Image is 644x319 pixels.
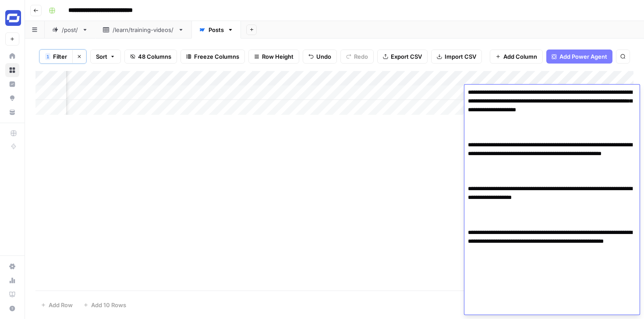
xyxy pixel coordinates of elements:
button: Add Column [490,50,543,64]
button: Workspace: Synthesia [5,7,19,29]
span: Add Power Agent [559,52,607,61]
button: Sort [90,50,121,64]
a: Posts [191,21,241,39]
a: Browse [5,63,19,77]
a: Your Data [5,105,19,119]
span: Add 10 Rows [91,301,126,309]
button: Undo [303,50,337,64]
span: Import CSV [445,52,476,61]
button: 48 Columns [124,50,177,64]
div: /learn/training-videos/ [113,25,174,34]
button: Redo [340,50,374,64]
span: Add Column [503,52,537,61]
img: Synthesia Logo [5,10,21,26]
span: Filter [53,52,67,61]
span: Freeze Columns [194,52,239,61]
a: Learning Hub [5,287,19,301]
button: Add 10 Rows [78,298,131,312]
span: Sort [96,52,107,61]
div: /post/ [62,25,78,34]
span: 48 Columns [138,52,171,61]
button: Import CSV [431,50,482,64]
span: Redo [354,52,368,61]
button: Add Power Agent [546,50,612,64]
a: Home [5,49,19,63]
a: Usage [5,273,19,287]
span: Undo [316,52,331,61]
span: 1 [46,53,49,60]
a: /post/ [45,21,96,39]
button: Freeze Columns [180,50,245,64]
button: Help + Support [5,301,19,315]
button: 1Filter [39,50,72,64]
a: Insights [5,77,19,91]
a: /learn/training-videos/ [96,21,191,39]
a: Settings [5,259,19,273]
span: Row Height [262,52,294,61]
button: Add Row [35,298,78,312]
span: Add Row [49,301,73,309]
div: Posts [209,25,224,34]
button: Row Height [248,50,299,64]
span: Export CSV [391,52,422,61]
a: Opportunities [5,91,19,105]
div: 1 [45,53,50,60]
button: Export CSV [377,50,428,64]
